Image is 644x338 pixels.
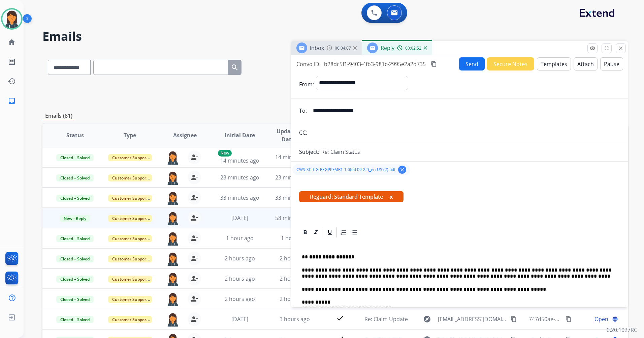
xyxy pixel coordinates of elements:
span: Customer Support [108,255,152,262]
span: Customer Support [108,276,152,283]
p: 0.20.1027RC [607,326,637,334]
span: 14 minutes ago [275,153,314,161]
mat-icon: person_remove [190,295,198,303]
p: New [218,150,232,157]
img: agent-avatar [166,252,180,266]
span: Assignee [173,131,197,139]
img: agent-avatar [166,211,180,225]
mat-icon: fullscreen [604,45,610,51]
span: 1 hour ago [281,234,309,242]
span: 58 minutes ago [275,214,314,222]
p: Subject: [299,148,319,156]
mat-icon: person_remove [190,153,198,161]
mat-icon: clear [399,167,405,173]
button: Send [459,57,485,71]
img: agent-avatar [166,272,180,286]
p: CC: [299,129,307,137]
mat-icon: person_remove [190,254,198,262]
mat-icon: close [618,45,624,51]
h2: Emails [42,30,628,43]
span: 747d50ae-a1d9-40ef-90b2-a26e88d71b7e [529,315,633,323]
div: Bold [300,227,310,237]
button: Secure Notes [487,57,534,71]
span: Status [66,131,84,139]
img: agent-avatar [166,231,180,246]
span: Customer Support [108,195,152,202]
img: agent-avatar [166,150,180,165]
mat-icon: content_copy [566,316,572,322]
span: b28dc5f1-9403-4fb3-981c-2995e2a2d735 [324,60,426,68]
mat-icon: remove_red_eye [589,45,595,51]
img: agent-avatar [166,292,180,306]
span: Inbox [310,44,324,52]
span: 2 hours ago [225,255,255,262]
span: 23 minutes ago [275,174,314,181]
button: Pause [600,57,623,71]
mat-icon: list_alt [8,58,16,66]
mat-icon: person_remove [190,234,198,242]
button: x [390,193,393,201]
mat-icon: person_remove [190,315,198,323]
mat-icon: home [8,38,16,46]
span: 2 hours ago [225,275,255,282]
div: Underline [325,227,335,237]
div: Bullet List [349,227,359,237]
div: Ordered List [339,227,349,237]
span: Closed – Solved [56,316,94,323]
mat-icon: language [612,316,618,322]
mat-icon: content_copy [431,61,437,67]
span: Closed – Solved [56,255,94,262]
span: New - Reply [60,215,90,222]
button: Attach [574,57,598,71]
span: Closed – Solved [56,174,94,181]
span: 2 hours ago [280,295,310,303]
span: 23 minutes ago [220,174,259,181]
mat-icon: explore [423,315,431,323]
p: Emails (81) [42,112,75,120]
img: agent-avatar [166,191,180,205]
span: CWS-SC-CG-REGPPFMR1-1.0(ed.09-22)_en-US (2).pdf [296,167,395,172]
p: To: [299,107,307,115]
img: agent-avatar [166,312,180,327]
span: Customer Support [108,174,152,181]
div: Italic [311,227,321,237]
span: 00:02:52 [405,46,421,51]
span: Closed – Solved [56,195,94,202]
button: Templates [537,57,571,71]
span: 3 hours ago [280,315,310,323]
span: Closed – Solved [56,235,94,242]
span: Customer Support [108,316,152,323]
span: Customer Support [108,154,152,161]
span: [EMAIL_ADDRESS][DOMAIN_NAME] [438,315,507,323]
p: From: [299,80,314,88]
span: 33 minutes ago [220,194,259,201]
span: [DATE] [231,315,248,323]
mat-icon: person_remove [190,173,198,181]
span: Closed – Solved [56,296,94,303]
span: Reply [381,44,394,52]
span: Type [124,131,136,139]
span: 2 hours ago [280,255,310,262]
mat-icon: search [231,63,239,72]
span: Closed – Solved [56,276,94,283]
span: 2 hours ago [225,295,255,303]
span: [DATE] [231,214,248,222]
span: 33 minutes ago [275,194,314,201]
span: 1 hour ago [226,234,254,242]
span: 14 minutes ago [220,157,259,164]
img: agent-avatar [166,171,180,185]
mat-icon: person_remove [190,194,198,202]
span: Re: Claim Update [364,315,408,323]
span: 2 hours ago [280,275,310,282]
mat-icon: person_remove [190,214,198,222]
mat-icon: content_copy [511,316,517,322]
mat-icon: person_remove [190,275,198,283]
mat-icon: history [8,77,16,85]
span: Customer Support [108,235,152,242]
span: Customer Support [108,215,152,222]
mat-icon: check [336,314,344,322]
p: Convo ID: [296,60,321,68]
span: 00:04:07 [335,46,351,51]
p: Re: Claim Status [321,148,360,156]
span: Closed – Solved [56,154,94,161]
